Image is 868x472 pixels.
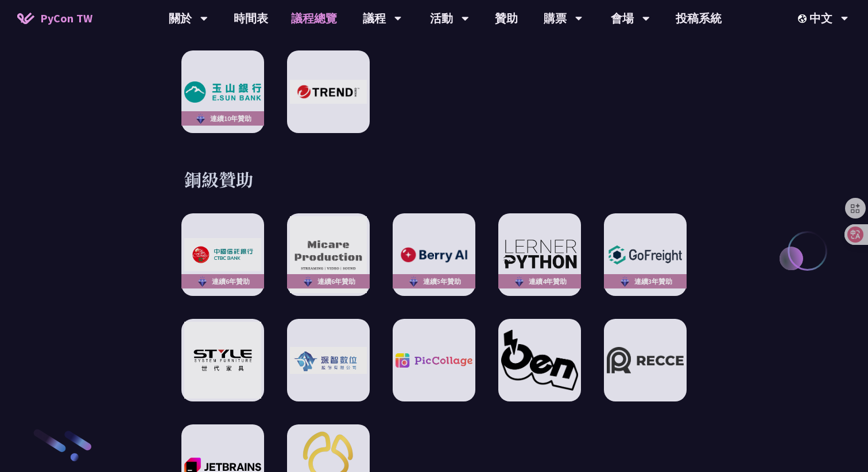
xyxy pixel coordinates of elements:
[184,238,261,271] img: CTBC Bank
[607,241,684,269] img: GoFreight
[407,275,420,288] img: sponsor-logo-diamond
[396,353,472,367] img: PicCollage Company
[498,274,581,288] div: 連續4年贊助
[290,216,367,293] img: Micare Production
[301,275,315,288] img: sponsor-logo-diamond
[607,347,684,373] img: Recce | join us
[181,274,264,288] div: 連續6年贊助
[40,10,92,27] span: PyCon TW
[17,13,34,24] img: Home icon of PyCon TW 2025
[184,322,261,399] img: STYLE
[287,274,370,288] div: 連續6年贊助
[604,274,687,288] div: 連續3年贊助
[181,111,264,126] div: 連續10年贊助
[513,275,526,288] img: sponsor-logo-diamond
[618,275,631,288] img: sponsor-logo-diamond
[196,275,209,288] img: sponsor-logo-diamond
[396,244,472,266] img: Berry AI
[290,80,367,104] img: 趨勢科技 Trend Micro
[184,81,261,103] img: E.SUN Commercial Bank
[184,167,684,190] h3: 銅級贊助
[6,4,104,33] a: PyCon TW
[194,112,207,126] img: sponsor-logo-diamond
[798,14,809,23] img: Locale Icon
[290,347,367,374] img: 深智數位
[501,330,578,391] img: Oen Tech
[393,274,475,288] div: 連續5年贊助
[501,239,578,271] img: LernerPython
